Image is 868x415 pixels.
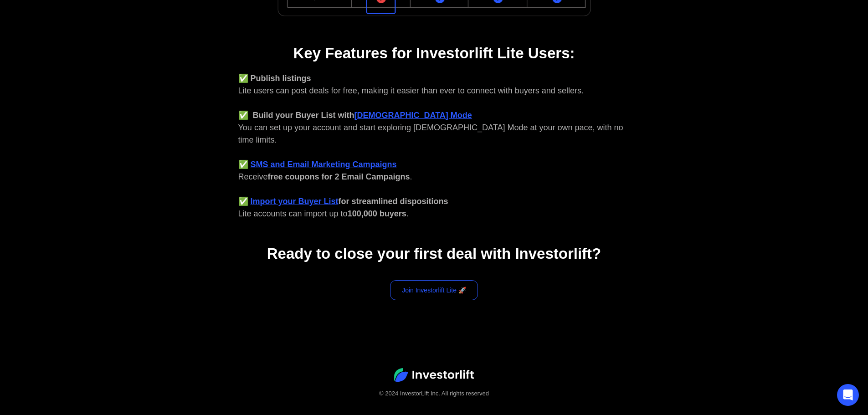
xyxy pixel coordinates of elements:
[339,197,448,206] strong: for streamlined dispositions
[267,245,601,262] strong: Ready to close your first deal with Investorlift?
[18,389,850,398] div: © 2024 InvestorLift Inc. All rights reserved
[238,160,248,169] strong: ✅
[268,172,410,181] strong: free coupons for 2 Email Campaigns
[348,209,406,218] strong: 100,000 buyers
[354,111,472,120] a: [DEMOGRAPHIC_DATA] Mode
[251,160,397,169] a: SMS and Email Marketing Campaigns
[390,280,478,300] a: Join Investorlift Lite 🚀
[238,197,248,206] strong: ✅
[238,111,354,120] strong: ✅ Build your Buyer List with
[293,45,575,61] strong: Key Features for Investorlift Lite Users:
[238,74,311,83] strong: ✅ Publish listings
[251,197,339,206] a: Import your Buyer List
[837,384,859,406] div: Open Intercom Messenger
[238,72,630,220] div: Lite users can post deals for free, making it easier than ever to connect with buyers and sellers...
